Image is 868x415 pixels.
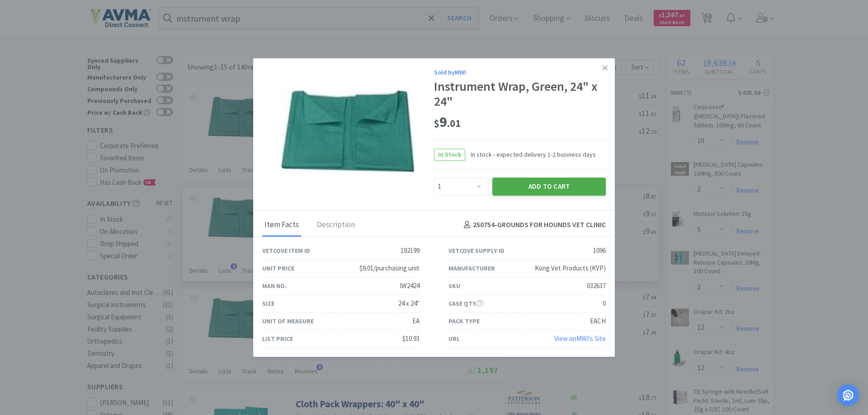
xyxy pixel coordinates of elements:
div: $9.01/purchasing unit [359,263,420,274]
div: Manufacturer [448,263,495,273]
div: Unit Price [262,263,294,273]
button: Add to Cart [492,177,606,196]
div: URL [448,334,460,344]
span: 9 [434,113,461,131]
div: Sold by MWI [434,67,606,77]
h4: 250754 - GROUNDS FOR HOUNDS VET CLINIC [460,219,606,231]
div: IW2424 [400,280,420,291]
div: Description [315,214,357,237]
div: Open Intercom Messenger [837,384,859,406]
div: Kong Vet Products (KVP) [535,263,606,274]
span: . 01 [447,117,461,130]
div: Vetcove Item ID [262,246,310,256]
div: $10.93 [402,333,420,344]
div: List Price [262,334,293,344]
div: SKU [448,281,460,291]
span: $ [434,117,439,130]
div: 24 x 24" [398,298,420,309]
div: Instrument Wrap, Green, 24" x 24" [434,79,606,109]
div: Man No. [262,281,287,291]
img: b7d909c2527e4cb3b5f8380bafdcdc69_1096.png [280,89,416,173]
div: 1096 [593,245,606,256]
span: In stock - expected delivery 1-2 business days [465,149,596,159]
div: Pack Type [448,316,480,326]
div: Size [262,298,274,308]
div: Case Qty. [448,298,483,308]
div: EACH [590,316,606,326]
div: 0 [603,298,606,309]
span: In Stock [434,149,465,160]
div: EA [412,316,420,326]
div: Unit of Measure [262,316,314,326]
div: 192199 [401,245,420,256]
div: Item Facts [262,214,301,237]
a: View onMWI's Site [554,334,606,343]
div: 032637 [587,280,606,291]
div: Vetcove Supply ID [448,246,505,256]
